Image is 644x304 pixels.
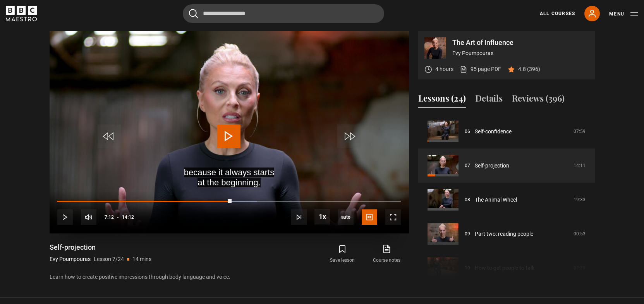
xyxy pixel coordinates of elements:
p: 4.8 (396) [518,65,540,73]
svg: BBC Maestro [6,6,37,21]
video-js: Video Player [50,31,409,233]
a: Self-confidence [475,128,512,136]
span: 14:12 [122,210,134,224]
button: Details [475,92,503,108]
p: The Art of Influence [452,39,589,46]
button: Play [57,209,73,225]
p: Learn how to create positive impressions through body language and voice. [50,273,409,281]
input: Search [183,4,384,23]
span: auto [338,209,354,225]
h1: Self-projection [50,243,151,252]
button: Playback Rate [314,209,330,225]
p: Lesson 7/24 [94,255,124,263]
button: Toggle navigation [609,10,638,18]
button: Next Lesson [291,209,307,225]
span: - [117,214,119,220]
button: Save lesson [320,243,364,265]
button: Lessons (24) [418,92,466,108]
p: Evy Poumpouras [50,255,91,263]
button: Submit the search query [189,9,198,19]
button: Captions [362,209,377,225]
p: Evy Poumpouras [452,49,589,57]
p: 4 hours [435,65,453,73]
a: Course notes [364,243,409,265]
a: Part two: reading people [475,230,533,238]
button: Reviews (396) [512,92,565,108]
button: Fullscreen [385,209,401,225]
a: Self-projection [475,162,509,170]
a: 95 page PDF [460,65,501,73]
div: Current quality: 720p [338,209,354,225]
p: 14 mins [132,255,151,263]
span: 7:12 [105,210,114,224]
a: The Animal Wheel [475,196,517,204]
a: All Courses [540,10,575,17]
div: Progress Bar [57,201,400,202]
button: Mute [81,209,96,225]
